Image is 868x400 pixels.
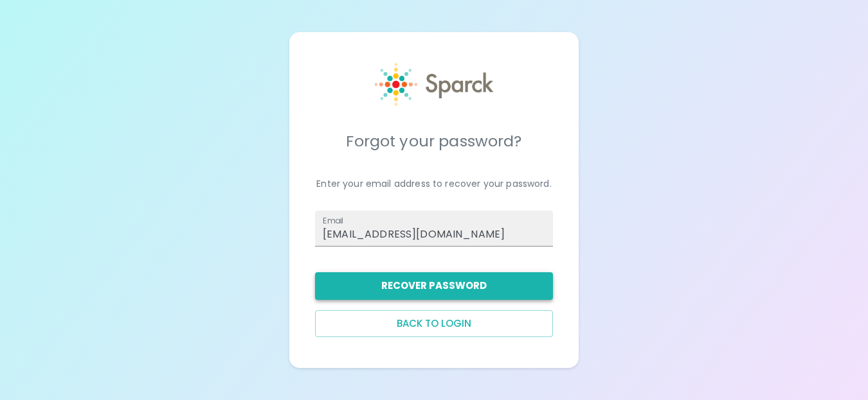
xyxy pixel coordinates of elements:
img: Sparck logo [375,63,494,106]
button: Recover Password [315,272,553,299]
p: Enter your email address to recover your password. [315,177,553,190]
button: Back to login [315,310,553,337]
h5: Forgot your password? [315,131,553,152]
label: Email [323,215,343,226]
